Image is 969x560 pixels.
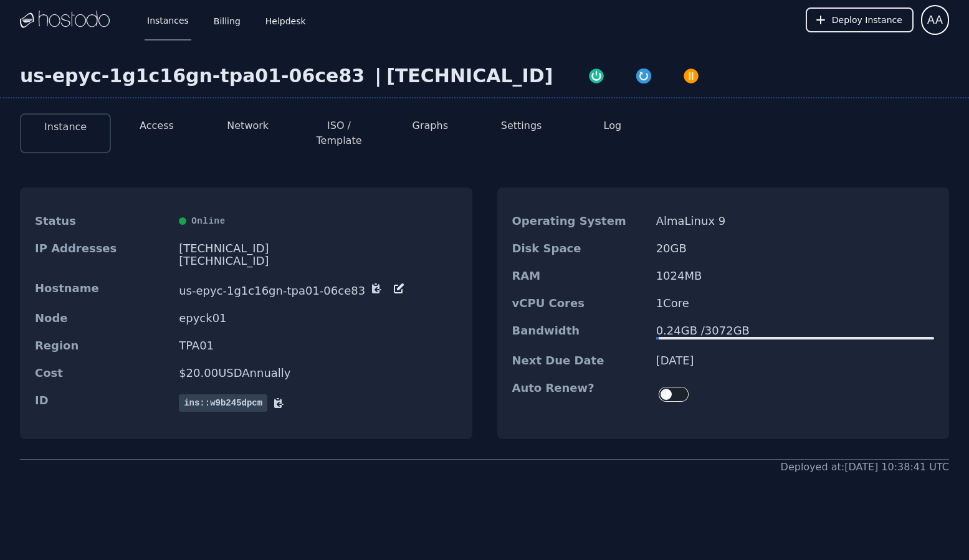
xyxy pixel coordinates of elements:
[370,65,386,87] div: |
[140,118,174,133] button: Access
[832,14,902,26] span: Deploy Instance
[179,255,457,267] div: [TECHNICAL_ID]
[512,270,646,282] dt: RAM
[656,242,934,255] dd: 20 GB
[179,312,457,325] dd: epyck01
[179,282,457,297] dd: us-epyc-1g1c16gn-tpa01-06ce83
[927,11,943,29] span: AA
[656,325,934,337] div: 0.24 GB / 3072 GB
[512,215,646,227] dt: Operating System
[303,118,375,148] button: ISO / Template
[35,282,169,297] dt: Hostname
[512,325,646,339] dt: Bandwidth
[512,382,646,407] dt: Auto Renew?
[44,120,87,135] button: Instance
[35,312,169,325] dt: Node
[35,394,169,412] dt: ID
[179,215,457,227] div: Online
[512,354,646,367] dt: Next Due Date
[667,65,715,85] button: Power Off
[35,367,169,379] dt: Cost
[656,297,934,310] dd: 1 Core
[512,242,646,255] dt: Disk Space
[656,215,934,227] dd: AlmaLinux 9
[35,339,169,352] dt: Region
[682,67,700,85] img: Power Off
[20,11,110,29] img: Logo
[179,394,267,412] span: ins::w9b245dpcm
[604,118,622,133] button: Log
[806,7,914,32] button: Deploy Instance
[656,354,934,367] dd: [DATE]
[573,65,620,85] button: Power On
[620,65,667,85] button: Restart
[179,367,457,379] dd: $ 20.00 USD Annually
[588,67,605,85] img: Power On
[227,118,269,133] button: Network
[656,270,934,282] dd: 1024 MB
[501,118,542,133] button: Settings
[35,215,169,227] dt: Status
[386,65,553,87] div: [TECHNICAL_ID]
[179,242,457,255] div: [TECHNICAL_ID]
[781,460,949,475] div: Deployed at: [DATE] 10:38:41 UTC
[635,67,652,85] img: Restart
[20,65,370,87] div: us-epyc-1g1c16gn-tpa01-06ce83
[413,118,448,133] button: Graphs
[179,339,457,352] dd: TPA01
[35,242,169,267] dt: IP Addresses
[512,297,646,310] dt: vCPU Cores
[921,5,949,35] button: User menu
